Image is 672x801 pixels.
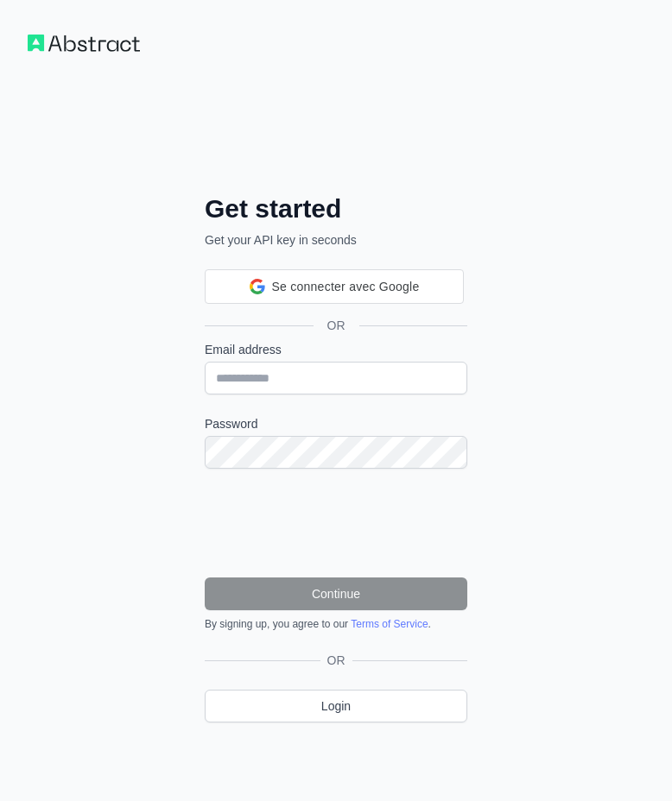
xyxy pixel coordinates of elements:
[205,269,464,304] div: Se connecter avec Google
[320,652,352,669] span: OR
[314,317,359,334] span: OR
[205,489,467,557] iframe: reCAPTCHA
[28,35,140,52] img: Workflow
[351,618,428,630] a: Terms of Service
[272,278,420,296] span: Se connecter avec Google
[205,690,467,722] a: Login
[205,617,467,631] div: By signing up, you agree to our .
[205,193,467,224] h2: Get started
[205,415,467,432] label: Password
[205,577,467,610] button: Continue
[205,231,467,249] p: Get your API key in seconds
[205,341,467,358] label: Email address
